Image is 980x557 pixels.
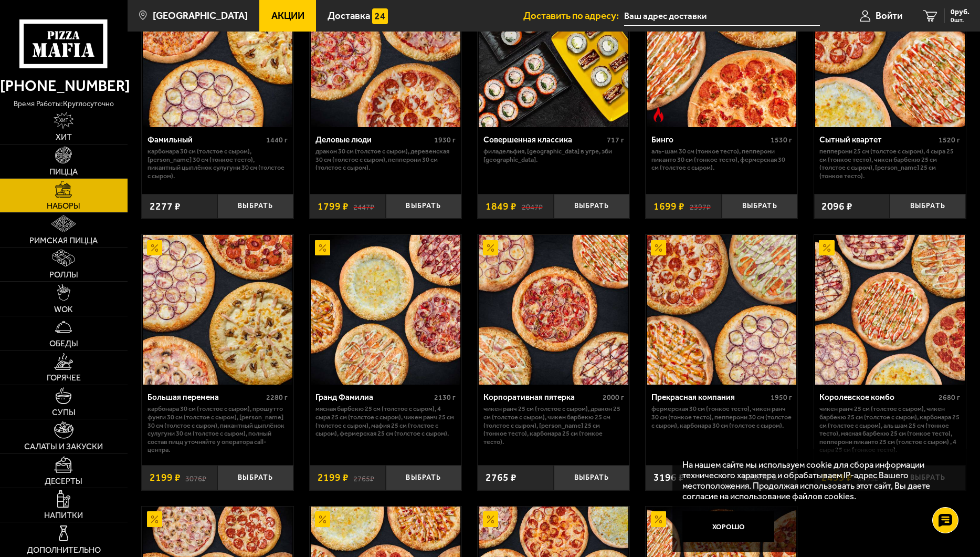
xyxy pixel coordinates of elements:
a: АкционныйПрекрасная компания [646,235,797,385]
span: Обеды [49,339,78,348]
span: 2000 г [603,393,624,402]
s: 2765 ₽ [353,472,374,482]
input: Ваш адрес доставки [624,6,820,26]
span: Римская пицца [29,236,98,245]
span: 1930 г [434,136,456,145]
span: Десерты [45,477,82,486]
span: 3196 ₽ [654,472,684,482]
span: Напитки [44,511,83,520]
span: Войти [876,11,902,21]
img: Острое блюдо [651,107,666,122]
span: [GEOGRAPHIC_DATA] [153,11,248,21]
span: 1799 ₽ [318,201,349,211]
p: Пепперони 25 см (толстое с сыром), 4 сыра 25 см (тонкое тесто), Чикен Барбекю 25 см (толстое с сы... [819,147,960,180]
img: Акционный [147,240,162,255]
button: Выбрать [722,194,798,219]
img: Гранд Фамилиа [311,235,460,385]
span: Акции [271,11,304,21]
a: АкционныйКорпоративная пятерка [478,235,629,385]
p: Фермерская 30 см (тонкое тесто), Чикен Ранч 30 см (тонкое тесто), Пепперони 30 см (толстое с сыро... [651,405,792,429]
div: Гранд Фамилиа [315,393,432,403]
button: Выбрать [217,194,293,219]
span: 717 г [607,136,624,145]
button: Выбрать [386,194,462,219]
a: АкционныйГранд Фамилиа [310,235,461,385]
img: Акционный [651,511,666,527]
a: АкционныйБольшая перемена [142,235,293,385]
span: 2680 г [939,393,960,402]
span: Доставка [328,11,370,21]
span: 1950 г [771,393,792,402]
p: Карбонара 30 см (толстое с сыром), Прошутто Фунги 30 см (толстое с сыром), [PERSON_NAME] 30 см (т... [147,405,288,453]
div: Фамильный [147,135,264,145]
span: 1849 ₽ [486,201,517,211]
img: Акционный [819,240,834,255]
span: 2277 ₽ [150,201,181,211]
div: Королевское комбо [819,393,936,403]
span: 2130 г [434,393,456,402]
img: Прекрасная компания [647,235,797,385]
button: Выбрать [217,465,293,490]
span: Салаты и закуски [24,442,103,451]
span: 1520 г [939,136,960,145]
span: Дополнительно [27,546,101,554]
div: Бинго [651,135,768,145]
p: Чикен Ранч 25 см (толстое с сыром), Чикен Барбекю 25 см (толстое с сыром), Карбонара 25 см (толст... [819,405,960,453]
span: 2765 ₽ [486,472,517,482]
span: Роллы [49,271,78,279]
span: 1530 г [771,136,792,145]
p: Мясная Барбекю 25 см (толстое с сыром), 4 сыра 25 см (толстое с сыром), Чикен Ранч 25 см (толстое... [315,405,456,437]
div: Большая перемена [147,393,264,403]
span: 2199 ₽ [318,472,349,482]
span: Супы [52,408,76,417]
p: Дракон 30 см (толстое с сыром), Деревенская 30 см (толстое с сыром), Пепперони 30 см (толстое с с... [315,147,456,172]
span: 2199 ₽ [150,472,181,482]
span: 0 руб. [951,8,970,16]
p: Филадельфия, [GEOGRAPHIC_DATA] в угре, Эби [GEOGRAPHIC_DATA]. [483,147,624,163]
s: 2047 ₽ [522,201,543,211]
span: 0 шт. [951,17,970,23]
span: 1699 ₽ [654,201,684,211]
img: Большая перемена [143,235,292,385]
button: Выбрать [890,194,966,219]
img: Акционный [483,240,498,255]
img: Акционный [315,511,330,527]
p: На нашем сайте мы используем cookie для сбора информации технического характера и обрабатываем IP... [682,459,950,502]
img: Акционный [651,240,666,255]
span: WOK [54,305,73,314]
img: 15daf4d41897b9f0e9f617042186c801.svg [372,8,387,24]
s: 2397 ₽ [690,201,711,211]
a: АкционныйКоролевское комбо [814,235,966,385]
s: 2447 ₽ [353,201,374,211]
div: Совершенная классика [483,135,604,145]
span: 2280 г [266,393,288,402]
p: Карбонара 30 см (толстое с сыром), [PERSON_NAME] 30 см (тонкое тесто), Пикантный цыплёнок сулугун... [147,147,288,180]
img: Акционный [315,240,330,255]
span: Горячее [47,374,81,382]
button: Выбрать [554,465,630,490]
button: Выбрать [386,465,462,490]
span: 2096 ₽ [821,201,852,211]
span: Наборы [47,202,80,210]
div: Деловые люди [315,135,432,145]
s: 3076 ₽ [185,472,206,482]
button: Выбрать [554,194,630,219]
p: Чикен Ранч 25 см (толстое с сыром), Дракон 25 см (толстое с сыром), Чикен Барбекю 25 см (толстое ... [483,405,624,446]
button: Хорошо [682,511,774,542]
div: Корпоративная пятерка [483,393,600,403]
span: Пицца [49,168,78,176]
img: Акционный [147,511,162,527]
div: Сытный квартет [819,135,936,145]
img: Акционный [483,511,498,527]
img: Корпоративная пятерка [479,235,628,385]
span: 1440 г [266,136,288,145]
img: Королевское комбо [815,235,965,385]
div: Прекрасная компания [651,393,768,403]
span: Хит [56,133,72,141]
span: Доставить по адресу: [523,11,624,21]
p: Аль-Шам 30 см (тонкое тесто), Пепперони Пиканто 30 см (тонкое тесто), Фермерская 30 см (толстое с... [651,147,792,172]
